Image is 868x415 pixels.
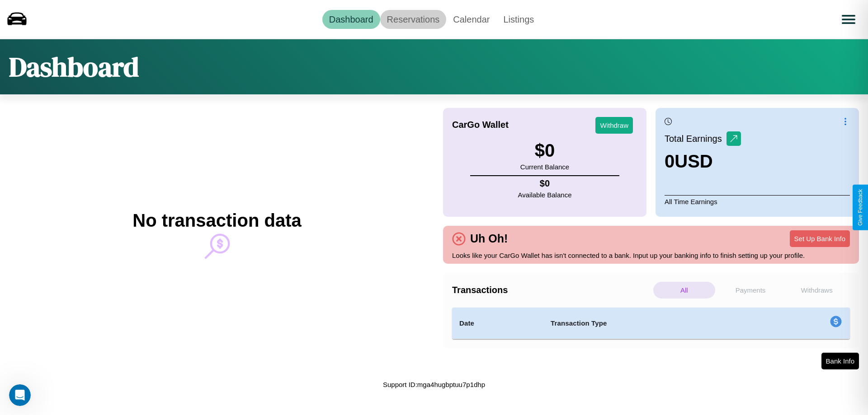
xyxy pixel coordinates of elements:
iframe: Intercom live chat [9,384,31,406]
button: Set Up Bank Info [790,230,850,247]
h2: No transaction data [132,210,301,231]
a: Calendar [446,10,496,29]
a: Dashboard [322,10,380,29]
div: Give Feedback [857,189,863,226]
p: Looks like your CarGo Wallet has isn't connected to a bank. Input up your banking info to finish ... [452,249,850,261]
h4: $ 0 [518,178,572,189]
p: Withdraws [786,282,848,298]
h4: Transactions [452,285,651,295]
a: Listings [496,10,541,29]
h3: $ 0 [520,140,569,161]
button: Bank Info [821,353,859,369]
p: Payments [720,282,782,298]
button: Open menu [836,7,861,32]
h1: Dashboard [9,48,139,85]
p: All [653,282,715,298]
p: Current Balance [520,161,569,173]
p: All Time Earnings [665,195,850,208]
p: Total Earnings [665,131,726,147]
button: Withdraw [595,117,633,134]
p: Available Balance [518,189,572,201]
h4: Uh Oh! [466,232,512,245]
h3: 0 USD [665,151,741,172]
table: simple table [452,308,850,339]
a: Reservations [380,10,447,29]
h4: Transaction Type [551,318,756,329]
h4: CarGo Wallet [452,120,509,130]
p: Support ID: mga4hugbptuu7p1dhp [383,378,485,391]
h4: Date [459,318,536,329]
